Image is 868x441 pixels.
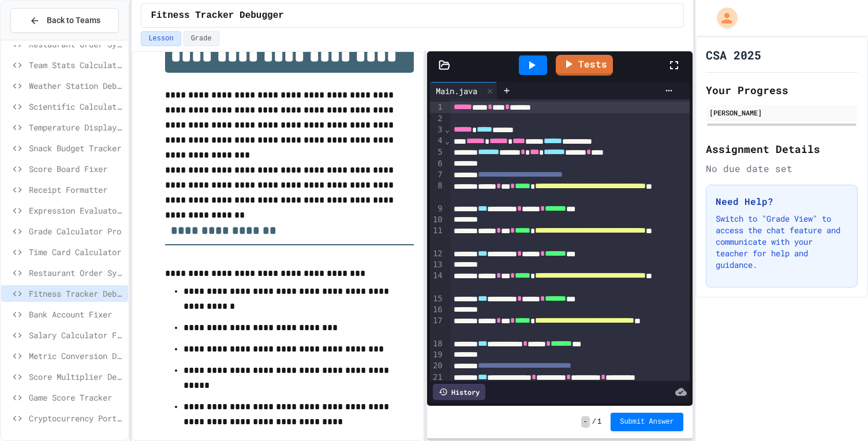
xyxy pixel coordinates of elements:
[716,213,848,271] p: Switch to "Grade View" to access the chat feature and communicate with your teacher for help and ...
[47,14,100,27] span: Back to Teams
[29,80,124,92] span: Weather Station Debugger
[29,267,124,279] span: Restaurant Order System
[430,113,444,124] div: 2
[611,413,683,431] button: Submit Answer
[430,304,444,315] div: 16
[29,225,124,237] span: Grade Calculator Pro
[430,349,444,360] div: 19
[430,270,444,293] div: 14
[29,371,124,383] span: Score Multiplier Debug
[716,195,848,208] h3: Need Help?
[444,136,450,145] span: Fold line
[706,47,761,63] h1: CSA 2025
[430,293,444,305] div: 15
[709,107,854,118] div: [PERSON_NAME]
[430,214,444,225] div: 10
[430,225,444,248] div: 11
[430,135,444,147] div: 4
[29,412,124,424] span: Cryptocurrency Portfolio Debugger
[706,162,858,175] div: No due date set
[430,259,444,270] div: 13
[706,82,858,98] h2: Your Progress
[592,417,596,427] span: /
[430,180,444,203] div: 8
[433,384,485,400] div: History
[29,59,124,71] span: Team Stats Calculator
[430,203,444,215] div: 9
[430,85,483,97] div: Main.java
[430,102,444,113] div: 1
[444,125,450,134] span: Fold line
[29,204,124,216] span: Expression Evaluator Fix
[430,360,444,372] div: 20
[706,141,858,157] h2: Assignment Details
[29,100,124,113] span: Scientific Calculator
[29,142,124,154] span: Snack Budget Tracker
[29,246,124,258] span: Time Card Calculator
[29,350,124,362] span: Metric Conversion Debugger
[430,338,444,350] div: 18
[10,8,119,33] button: Back to Teams
[141,31,181,46] button: Lesson
[29,163,124,175] span: Score Board Fixer
[430,248,444,260] div: 12
[620,417,674,427] span: Submit Answer
[430,169,444,181] div: 7
[184,31,219,46] button: Grade
[705,5,740,31] div: My Account
[556,55,613,76] a: Tests
[151,9,283,23] span: Fitness Tracker Debugger
[29,308,124,320] span: Bank Account Fixer
[430,372,444,394] div: 21
[29,329,124,341] span: Salary Calculator Fixer
[581,416,590,428] span: -
[29,391,124,403] span: Game Score Tracker
[430,82,497,99] div: Main.java
[29,287,124,300] span: Fitness Tracker Debugger
[430,158,444,169] div: 6
[29,184,124,196] span: Receipt Formatter
[597,417,601,427] span: 1
[430,315,444,338] div: 17
[430,147,444,158] div: 5
[430,124,444,136] div: 3
[29,121,124,133] span: Temperature Display Fix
